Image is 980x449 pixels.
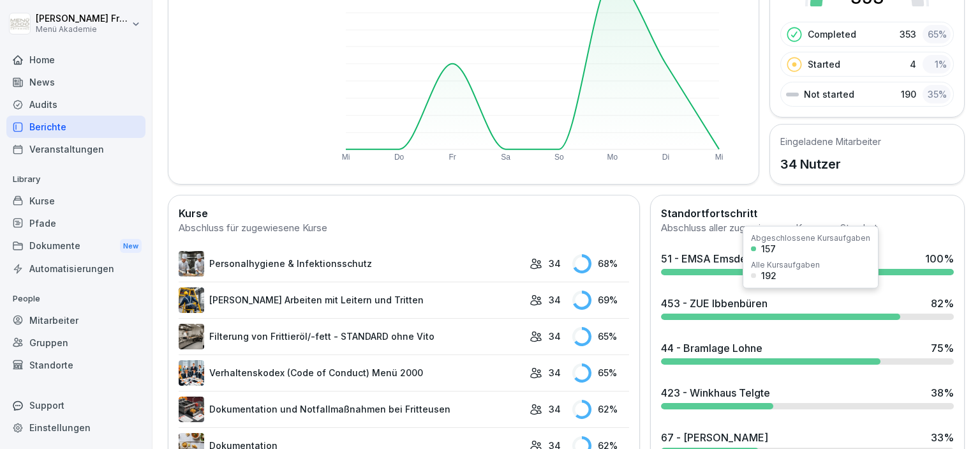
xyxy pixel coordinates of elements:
[761,271,776,280] div: 192
[549,330,561,343] p: 34
[572,363,629,383] div: 65 %
[394,153,405,162] text: Do
[6,138,145,160] a: Veranstaltungen
[36,25,129,34] p: Menü Akademie
[6,354,145,376] a: Standorte
[554,153,564,162] text: So
[342,153,350,162] text: Mi
[179,360,523,386] a: Verhaltenskodex (Code of Conduct) Menü 2000
[656,246,959,280] a: 51 - EMSA Emsdetten100%
[6,234,145,258] a: DokumenteNew
[931,340,954,356] div: 75 %
[179,397,523,422] a: Dokumentation und Notfallmaßnahmen bei Fritteusen
[751,234,870,242] div: Abgeschlossene Kursaufgaben
[179,206,629,221] h2: Kurse
[910,57,916,71] p: 4
[661,385,770,400] div: 423 - Winkhaus Telgte
[179,360,204,386] img: hh3kvobgi93e94d22i1c6810.png
[549,402,561,416] p: 34
[715,153,724,162] text: Mi
[761,245,776,254] div: 157
[179,287,204,313] img: v7bxruicv7vvt4ltkcopmkzf.png
[661,206,954,221] h2: Standortfortschritt
[656,291,959,325] a: 453 - ZUE Ibbenbüren82%
[6,289,145,309] p: People
[808,27,856,41] p: Completed
[6,116,145,138] a: Berichte
[662,153,669,162] text: Di
[6,416,145,439] a: Einstellungen
[6,93,145,116] a: Audits
[661,430,768,445] div: 67 - [PERSON_NAME]
[923,25,951,43] div: 65 %
[120,239,142,254] div: New
[6,394,145,416] div: Support
[179,221,629,236] div: Abschluss für zugewiesene Kurse
[549,257,561,270] p: 34
[6,331,145,354] a: Gruppen
[572,291,629,310] div: 69 %
[36,13,129,24] p: [PERSON_NAME] Friesen
[808,57,840,71] p: Started
[179,251,523,277] a: Personalhygiene & Infektionsschutz
[549,366,561,379] p: 34
[804,88,854,101] p: Not started
[901,88,916,101] p: 190
[179,397,204,422] img: t30obnioake0y3p0okzoia1o.png
[923,55,951,73] div: 1 %
[179,251,204,277] img: tq1iwfpjw7gb8q143pboqzza.png
[661,221,954,236] div: Abschluss aller zugewiesenen Kurse pro Standort
[6,169,145,190] p: Library
[179,324,204,349] img: lnrteyew03wyeg2dvomajll7.png
[661,251,765,266] div: 51 - EMSA Emsdetten
[661,340,762,356] div: 44 - Bramlage Lohne
[572,327,629,346] div: 65 %
[656,335,959,370] a: 44 - Bramlage Lohne75%
[900,27,916,41] p: 353
[780,155,881,174] p: 34 Nutzer
[6,71,145,93] a: News
[6,190,145,212] a: Kurse
[931,430,954,445] div: 33 %
[6,257,145,280] a: Automatisierungen
[931,385,954,400] div: 38 %
[179,287,523,313] a: [PERSON_NAME] Arbeiten mit Leitern und Tritten
[549,293,561,307] p: 34
[6,49,145,71] a: Home
[6,309,145,331] a: Mitarbeiter
[6,212,145,234] a: Pfade
[449,153,456,162] text: Fr
[925,251,954,266] div: 100 %
[572,254,629,273] div: 68 %
[931,296,954,311] div: 82 %
[751,261,820,269] div: Alle Kursaufgaben
[501,153,511,162] text: Sa
[780,135,881,148] h5: Eingeladene Mitarbeiter
[656,380,959,415] a: 423 - Winkhaus Telgte38%
[572,400,629,419] div: 62 %
[179,324,523,349] a: Filterung von Frittieröl/-fett - STANDARD ohne Vito
[607,153,618,162] text: Mo
[6,234,145,258] div: Dokumente
[923,85,951,103] div: 35 %
[661,296,768,311] div: 453 - ZUE Ibbenbüren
